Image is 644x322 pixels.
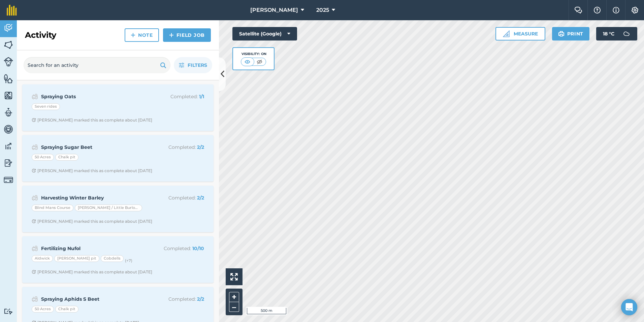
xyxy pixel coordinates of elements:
a: Fertilizing NufolCompleted: 10/10Aldwick[PERSON_NAME] pitCobdells(+7)Clock with arrow pointing cl... [26,240,210,279]
strong: Fertilizing Nufol [41,245,148,252]
div: 50 Acres [32,154,54,161]
a: Harvesting Winter BarleyCompleted: 2/2Blind Mans Course[PERSON_NAME] / Little BurloesClock with a... [26,190,210,228]
img: A question mark icon [593,7,601,14]
img: svg+xml;base64,PHN2ZyB4bWxucz0iaHR0cDovL3d3dy53My5vcmcvMjAwMC9zdmciIHdpZHRoPSIxNyIgaGVpZ2h0PSIxNy... [613,6,619,14]
img: svg+xml;base64,PD94bWwgdmVyc2lvbj0iMS4wIiBlbmNvZGluZz0idXRmLTgiPz4KPCEtLSBHZW5lcmF0b3I6IEFkb2JlIE... [4,57,13,66]
a: Note [125,28,159,42]
div: [PERSON_NAME] marked this as complete about [DATE] [32,117,152,123]
div: [PERSON_NAME] pit [54,255,99,262]
p: Completed : [151,93,204,100]
img: svg+xml;base64,PHN2ZyB4bWxucz0iaHR0cDovL3d3dy53My5vcmcvMjAwMC9zdmciIHdpZHRoPSIxOSIgaGVpZ2h0PSIyNC... [160,61,166,69]
img: svg+xml;base64,PD94bWwgdmVyc2lvbj0iMS4wIiBlbmNvZGluZz0idXRmLTgiPz4KPCEtLSBHZW5lcmF0b3I6IEFkb2JlIE... [4,124,13,134]
button: Satellite (Google) [232,27,297,41]
img: svg+xml;base64,PD94bWwgdmVyc2lvbj0iMS4wIiBlbmNvZGluZz0idXRmLTgiPz4KPCEtLSBHZW5lcmF0b3I6IEFkb2JlIE... [32,295,38,303]
img: svg+xml;base64,PHN2ZyB4bWxucz0iaHR0cDovL3d3dy53My5vcmcvMjAwMC9zdmciIHdpZHRoPSI1NiIgaGVpZ2h0PSI2MC... [4,90,13,101]
img: svg+xml;base64,PHN2ZyB4bWxucz0iaHR0cDovL3d3dy53My5vcmcvMjAwMC9zdmciIHdpZHRoPSIxOSIgaGVpZ2h0PSIyNC... [558,30,565,38]
div: Open Intercom Messenger [621,299,637,315]
img: svg+xml;base64,PD94bWwgdmVyc2lvbj0iMS4wIiBlbmNvZGluZz0idXRmLTgiPz4KPCEtLSBHZW5lcmF0b3I6IEFkb2JlIE... [4,158,13,168]
img: Clock with arrow pointing clockwise [32,168,36,173]
img: svg+xml;base64,PHN2ZyB4bWxucz0iaHR0cDovL3d3dy53My5vcmcvMjAwMC9zdmciIHdpZHRoPSI1MCIgaGVpZ2h0PSI0MC... [255,58,264,65]
div: Aldwick [32,255,53,262]
strong: 2 / 2 [197,195,204,201]
button: Measure [495,27,545,41]
button: Print [552,27,590,41]
img: svg+xml;base64,PHN2ZyB4bWxucz0iaHR0cDovL3d3dy53My5vcmcvMjAwMC9zdmciIHdpZHRoPSI1MCIgaGVpZ2h0PSI0MC... [243,58,252,65]
a: Field Job [163,28,211,42]
p: Completed : [151,295,204,303]
img: svg+xml;base64,PD94bWwgdmVyc2lvbj0iMS4wIiBlbmNvZGluZz0idXRmLTgiPz4KPCEtLSBHZW5lcmF0b3I6IEFkb2JlIE... [32,143,38,151]
strong: 10 / 10 [192,245,204,251]
strong: Spraying Aphids S Beet [41,295,148,303]
p: Completed : [151,143,204,151]
img: svg+xml;base64,PD94bWwgdmVyc2lvbj0iMS4wIiBlbmNvZGluZz0idXRmLTgiPz4KPCEtLSBHZW5lcmF0b3I6IEFkb2JlIE... [4,141,13,151]
button: 18 °C [596,27,637,41]
strong: 2 / 2 [197,296,204,302]
img: Clock with arrow pointing clockwise [32,270,36,274]
small: (+ 7 ) [125,258,132,263]
div: [PERSON_NAME] marked this as complete about [DATE] [32,269,152,275]
h2: Activity [25,30,56,41]
img: Ruler icon [503,30,510,37]
img: svg+xml;base64,PHN2ZyB4bWxucz0iaHR0cDovL3d3dy53My5vcmcvMjAwMC9zdmciIHdpZHRoPSIxNCIgaGVpZ2h0PSIyNC... [131,31,135,39]
span: 18 ° C [603,27,614,41]
img: svg+xml;base64,PHN2ZyB4bWxucz0iaHR0cDovL3d3dy53My5vcmcvMjAwMC9zdmciIHdpZHRoPSIxNCIgaGVpZ2h0PSIyNC... [169,31,174,39]
img: svg+xml;base64,PD94bWwgdmVyc2lvbj0iMS4wIiBlbmNvZGluZz0idXRmLTgiPz4KPCEtLSBHZW5lcmF0b3I6IEFkb2JlIE... [4,23,13,33]
div: Seven rides [32,103,60,110]
button: – [229,302,239,312]
div: Visibility: On [241,51,266,57]
div: [PERSON_NAME] marked this as complete about [DATE] [32,168,152,173]
img: svg+xml;base64,PD94bWwgdmVyc2lvbj0iMS4wIiBlbmNvZGluZz0idXRmLTgiPz4KPCEtLSBHZW5lcmF0b3I6IEFkb2JlIE... [32,194,38,202]
strong: Spraying Sugar Beet [41,143,148,151]
div: Chalk pit [55,154,78,161]
div: 50 Acres [32,306,54,313]
img: svg+xml;base64,PD94bWwgdmVyc2lvbj0iMS4wIiBlbmNvZGluZz0idXRmLTgiPz4KPCEtLSBHZW5lcmF0b3I6IEFkb2JlIE... [32,244,38,252]
button: + [229,292,239,302]
img: svg+xml;base64,PD94bWwgdmVyc2lvbj0iMS4wIiBlbmNvZGluZz0idXRmLTgiPz4KPCEtLSBHZW5lcmF0b3I6IEFkb2JlIE... [4,107,13,117]
a: Spraying Sugar BeetCompleted: 2/250 AcresChalk pitClock with arrow pointing clockwise[PERSON_NAME... [26,139,210,178]
img: svg+xml;base64,PD94bWwgdmVyc2lvbj0iMS4wIiBlbmNvZGluZz0idXRmLTgiPz4KPCEtLSBHZW5lcmF0b3I6IEFkb2JlIE... [32,92,38,101]
strong: 1 / 1 [199,93,204,100]
span: [PERSON_NAME] [250,6,298,14]
img: svg+xml;base64,PHN2ZyB4bWxucz0iaHR0cDovL3d3dy53My5vcmcvMjAwMC9zdmciIHdpZHRoPSI1NiIgaGVpZ2h0PSI2MC... [4,74,13,84]
p: Completed : [151,245,204,252]
span: 2025 [316,6,329,14]
span: Filters [188,61,207,69]
img: A cog icon [631,7,639,14]
img: Clock with arrow pointing clockwise [32,219,36,223]
div: Blind Mans Course [32,205,73,211]
img: Four arrows, one pointing top left, one top right, one bottom right and the last bottom left [230,273,238,280]
div: Chalk pit [55,306,78,313]
button: Filters [174,57,212,73]
img: svg+xml;base64,PD94bWwgdmVyc2lvbj0iMS4wIiBlbmNvZGluZz0idXRmLTgiPz4KPCEtLSBHZW5lcmF0b3I6IEFkb2JlIE... [620,27,633,41]
strong: 2 / 2 [197,144,204,150]
img: Clock with arrow pointing clockwise [32,118,36,122]
img: fieldmargin Logo [7,5,17,16]
img: svg+xml;base64,PHN2ZyB4bWxucz0iaHR0cDovL3d3dy53My5vcmcvMjAwMC9zdmciIHdpZHRoPSI1NiIgaGVpZ2h0PSI2MC... [4,40,13,50]
strong: Harvesting Winter Barley [41,194,148,202]
p: Completed : [151,194,204,202]
div: Cobdells [101,255,124,262]
img: Two speech bubbles overlapping with the left bubble in the forefront [574,7,582,14]
a: Spraying OatsCompleted: 1/1Seven ridesClock with arrow pointing clockwise[PERSON_NAME] marked thi... [26,88,210,127]
div: [PERSON_NAME] marked this as complete about [DATE] [32,219,152,224]
img: svg+xml;base64,PD94bWwgdmVyc2lvbj0iMS4wIiBlbmNvZGluZz0idXRmLTgiPz4KPCEtLSBHZW5lcmF0b3I6IEFkb2JlIE... [4,308,13,315]
div: [PERSON_NAME] / Little Burloes [75,205,142,211]
strong: Spraying Oats [41,93,148,100]
img: svg+xml;base64,PD94bWwgdmVyc2lvbj0iMS4wIiBlbmNvZGluZz0idXRmLTgiPz4KPCEtLSBHZW5lcmF0b3I6IEFkb2JlIE... [4,175,13,185]
input: Search for an activity [24,57,170,73]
